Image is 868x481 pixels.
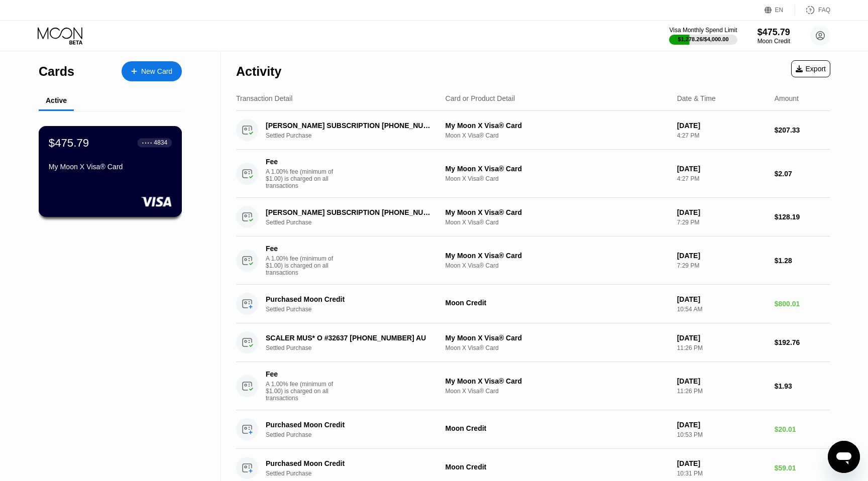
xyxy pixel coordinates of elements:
[154,139,167,146] div: 4834
[266,122,434,130] div: [PERSON_NAME] SUBSCRIPTION [PHONE_NUMBER] US
[266,344,447,351] div: Settled Purchase
[236,94,292,102] div: Transaction Detail
[446,463,669,471] div: Moon Credit
[266,168,341,189] div: A 1.00% fee (minimum of $1.00) is charged on all transactions
[677,377,767,385] div: [DATE]
[775,213,830,221] div: $128.19
[266,295,434,303] div: Purchased Moon Credit
[49,136,89,149] div: $475.79
[122,61,182,81] div: New Card
[142,141,152,144] div: ● ● ● ●
[677,459,767,467] div: [DATE]
[446,208,669,216] div: My Moon X Visa® Card
[677,208,767,216] div: [DATE]
[141,67,172,76] div: New Card
[669,27,737,45] div: Visa Monthly Spend Limit$1,278.26/$4,000.00
[236,285,830,323] div: Purchased Moon CreditSettled PurchaseMoon Credit[DATE]10:54 AM$800.01
[236,323,830,362] div: SCALER MUS* O #32637 [PHONE_NUMBER] AUSettled PurchaseMy Moon X Visa® CardMoon X Visa® Card[DATE]...
[677,306,767,313] div: 10:54 AM
[775,300,830,308] div: $800.01
[677,122,767,130] div: [DATE]
[266,306,447,313] div: Settled Purchase
[236,410,830,449] div: Purchased Moon CreditSettled PurchaseMoon Credit[DATE]10:53 PM$20.01
[266,208,434,216] div: [PERSON_NAME] SUBSCRIPTION [PHONE_NUMBER] US
[446,334,669,342] div: My Moon X Visa® Card
[791,60,830,77] div: Export
[775,170,830,178] div: $2.07
[796,65,826,73] div: Export
[39,127,181,216] div: $475.79● ● ● ●4834My Moon X Visa® Card
[677,421,767,429] div: [DATE]
[677,388,767,395] div: 11:26 PM
[266,459,434,467] div: Purchased Moon Credit
[677,295,767,303] div: [DATE]
[828,441,860,473] iframe: Button to launch messaging window
[236,236,830,285] div: FeeA 1.00% fee (minimum of $1.00) is charged on all transactionsMy Moon X Visa® CardMoon X Visa® ...
[236,198,830,236] div: [PERSON_NAME] SUBSCRIPTION [PHONE_NUMBER] USSettled PurchaseMy Moon X Visa® CardMoon X Visa® Card...
[266,334,434,342] div: SCALER MUS* O #32637 [PHONE_NUMBER] AU
[677,344,767,351] div: 11:26 PM
[677,132,767,139] div: 4:27 PM
[446,219,669,226] div: Moon X Visa® Card
[446,344,669,351] div: Moon X Visa® Card
[775,464,830,472] div: $59.01
[677,252,767,260] div: [DATE]
[765,5,795,15] div: EN
[236,111,830,150] div: [PERSON_NAME] SUBSCRIPTION [PHONE_NUMBER] USSettled PurchaseMy Moon X Visa® CardMoon X Visa® Card...
[266,245,336,253] div: Fee
[446,388,669,395] div: Moon X Visa® Card
[818,7,830,14] div: FAQ
[775,94,799,102] div: Amount
[446,175,669,182] div: Moon X Visa® Card
[446,94,515,102] div: Card or Product Detail
[446,252,669,260] div: My Moon X Visa® Card
[446,299,669,307] div: Moon Credit
[266,470,447,477] div: Settled Purchase
[678,36,729,42] div: $1,278.26 / $4,000.00
[446,165,669,173] div: My Moon X Visa® Card
[677,94,716,102] div: Date & Time
[795,5,830,15] div: FAQ
[775,7,784,14] div: EN
[266,370,336,378] div: Fee
[446,262,669,269] div: Moon X Visa® Card
[39,64,74,79] div: Cards
[266,132,447,139] div: Settled Purchase
[266,158,336,166] div: Fee
[49,163,172,171] div: My Moon X Visa® Card
[266,431,447,438] div: Settled Purchase
[775,425,830,433] div: $20.01
[757,27,790,45] div: $475.79Moon Credit
[677,431,767,438] div: 10:53 PM
[669,27,737,34] div: Visa Monthly Spend Limit
[677,334,767,342] div: [DATE]
[677,165,767,173] div: [DATE]
[775,382,830,390] div: $1.93
[775,257,830,265] div: $1.28
[266,255,341,276] div: A 1.00% fee (minimum of $1.00) is charged on all transactions
[677,175,767,182] div: 4:27 PM
[266,381,341,402] div: A 1.00% fee (minimum of $1.00) is charged on all transactions
[775,338,830,346] div: $192.76
[677,470,767,477] div: 10:31 PM
[236,150,830,198] div: FeeA 1.00% fee (minimum of $1.00) is charged on all transactionsMy Moon X Visa® CardMoon X Visa® ...
[46,96,67,104] div: Active
[266,421,434,429] div: Purchased Moon Credit
[757,38,790,45] div: Moon Credit
[446,122,669,130] div: My Moon X Visa® Card
[677,219,767,226] div: 7:29 PM
[266,219,447,226] div: Settled Purchase
[775,126,830,134] div: $207.33
[446,132,669,139] div: Moon X Visa® Card
[757,27,790,38] div: $475.79
[236,362,830,410] div: FeeA 1.00% fee (minimum of $1.00) is charged on all transactionsMy Moon X Visa® CardMoon X Visa® ...
[446,424,669,432] div: Moon Credit
[446,377,669,385] div: My Moon X Visa® Card
[236,64,281,79] div: Activity
[677,262,767,269] div: 7:29 PM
